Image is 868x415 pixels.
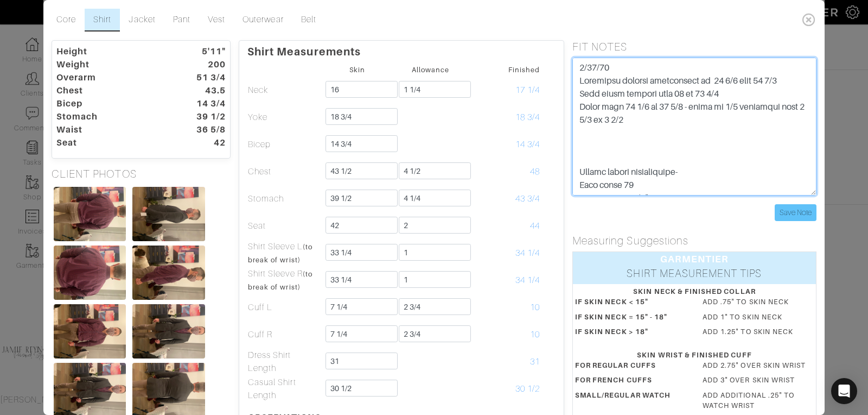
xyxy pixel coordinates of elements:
dd: ADD .75" TO SKIN NECK [694,297,822,307]
div: SKIN WRIST & FINISHED CUFF [575,350,814,360]
td: Bicep [247,131,321,158]
dt: IF SKIN NECK > 18" [567,326,694,341]
span: 14 3/4 [515,140,540,149]
span: 43 3/4 [515,194,540,204]
img: cKydREfUa2oFek2gRj7uqdVF [132,246,205,300]
span: 44 [530,221,540,231]
dd: ADD 1.25" TO SKIN NECK [694,326,822,337]
div: SHIRT MEASUREMENT TIPS [573,266,816,284]
td: Chest [247,158,321,185]
img: HCJ6YNUpA4j9ovi2UFsgSffq [132,187,205,241]
a: Pant [164,9,199,32]
dt: 42 [172,136,234,149]
span: 34 1/4 [515,275,540,285]
img: 8DQED1cwCvQVWJogtkhuEGGS [54,187,126,241]
dt: IF SKIN NECK < 15" [567,297,694,311]
td: Dress Shirt Length [247,348,321,375]
dt: FOR FRENCH CUFFS [567,375,694,389]
dt: Overarm [48,71,172,84]
dt: Weight [48,58,172,71]
h5: FIT NOTES [572,40,816,53]
img: 2YBYeDkvrm2aLJJGeyRCfUZd [54,246,126,300]
img: 9orL8qQjd9qeQsuEEAHNA7XH [54,304,126,359]
dt: Stomach [48,110,172,123]
td: Casual Shirt Length [247,375,321,403]
dt: Bicep [48,97,172,110]
dt: 200 [172,58,234,71]
span: 31 [530,357,540,367]
img: k4RceinoLghfmseRAhZsh3R5 [132,304,205,359]
textarea: 1/68/36 Loremipsu dolorsi ametconsect ad 16 4/0 elit 80 1/3 Sedd eiusm tempori utla 27 et 01 9/2 ... [572,58,816,196]
p: Shirt Measurements [247,41,556,58]
a: Outerwear [234,9,292,32]
dt: 14 3/4 [172,97,234,110]
div: GARMENTIER [573,252,816,266]
div: SKIN NECK & FINISHED COLLAR [575,286,814,297]
span: 10 [530,330,540,339]
dt: Height [48,45,172,58]
span: 17 1/4 [515,85,540,95]
dt: 51 3/4 [172,71,234,84]
dd: ADD 1" TO SKIN NECK [694,312,822,322]
td: Stomach [247,185,321,212]
dt: IF SKIN NECK = 15" - 18" [567,312,694,326]
span: 30 1/2 [515,384,540,394]
td: Shirt Sleeve L [247,240,321,267]
dt: Chest [48,84,172,97]
a: Shirt [85,9,120,32]
small: Allowance [412,66,449,74]
small: Skin [349,66,365,74]
small: Finished [508,66,540,74]
a: Vest [199,9,234,32]
dt: Seat [48,136,172,149]
dt: 36 5/8 [172,123,234,136]
dt: 39 1/2 [172,110,234,123]
a: Jacket [120,9,164,32]
span: 48 [530,167,540,177]
div: Open Intercom Messenger [831,378,857,404]
td: Yoke [247,104,321,131]
span: 34 1/4 [515,248,540,258]
h5: Measuring Suggestions [572,234,816,247]
dt: Waist [48,123,172,136]
dd: ADD 2.75" OVER SKIN WRIST [694,360,822,370]
td: Cuff L [247,294,321,321]
dd: ADD 3" OVER SKIN WRIST [694,375,822,385]
td: Shirt Sleeve R [247,267,321,294]
input: Save Note [775,204,816,221]
h5: CLIENT PHOTOS [52,167,231,180]
td: Cuff R [247,321,321,348]
a: Belt [292,9,325,32]
dt: FOR REGULAR CUFFS [567,360,694,375]
span: 10 [530,303,540,312]
td: Neck [247,77,321,104]
dt: SMALL/REGULAR WATCH [567,390,694,415]
span: 18 3/4 [515,112,540,122]
dt: 5'11" [172,45,234,58]
a: Core [48,9,85,32]
td: Seat [247,212,321,240]
dd: ADD ADDITIONAL .25" TO WATCH WRIST [694,390,822,411]
dt: 43.5 [172,84,234,97]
